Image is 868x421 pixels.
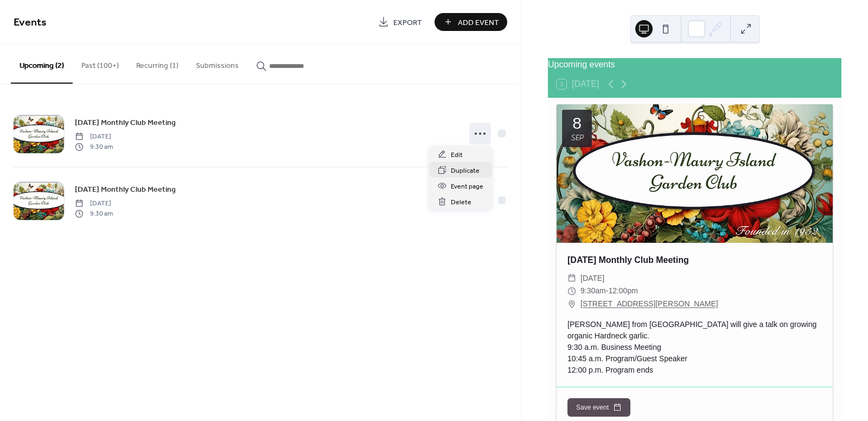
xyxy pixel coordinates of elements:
button: Submissions [187,44,247,83]
span: [DATE] Monthly Club Meeting [75,184,176,196]
span: 12:00pm [608,285,637,298]
span: Export [393,17,422,28]
div: 8 [572,115,582,131]
span: Event page [451,181,483,192]
button: Upcoming (2) [11,44,73,84]
button: Past (100+) [73,44,127,83]
span: [DATE] [75,199,113,209]
div: ​ [567,285,576,298]
a: [DATE] Monthly Club Meeting [75,183,176,196]
button: Recurring (1) [127,44,187,83]
div: Sep [571,134,583,142]
a: Export [370,13,430,31]
span: 9:30 am [75,209,113,218]
button: Save event [567,398,630,417]
span: Edit [451,149,463,161]
div: [PERSON_NAME] from [GEOGRAPHIC_DATA] will give a talk on growing organic Hardneck garlic. 9:30 a.... [557,319,833,376]
span: 9:30am [580,285,606,298]
div: ​ [567,272,576,285]
span: Events [14,12,47,33]
div: [DATE] Monthly Club Meeting [557,254,833,267]
span: [DATE] [580,272,604,285]
span: Add Event [458,17,499,28]
span: [DATE] Monthly Club Meeting [75,117,176,129]
div: ​ [567,298,576,311]
button: Add Event [435,13,507,31]
span: Delete [451,197,471,208]
a: [STREET_ADDRESS][PERSON_NAME] [580,298,718,311]
span: - [606,285,609,298]
span: [DATE] [75,132,113,142]
span: 9:30 am [75,142,113,152]
div: Upcoming events [548,58,841,71]
span: Duplicate [451,165,480,177]
a: [DATE] Monthly Club Meeting [75,116,176,129]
